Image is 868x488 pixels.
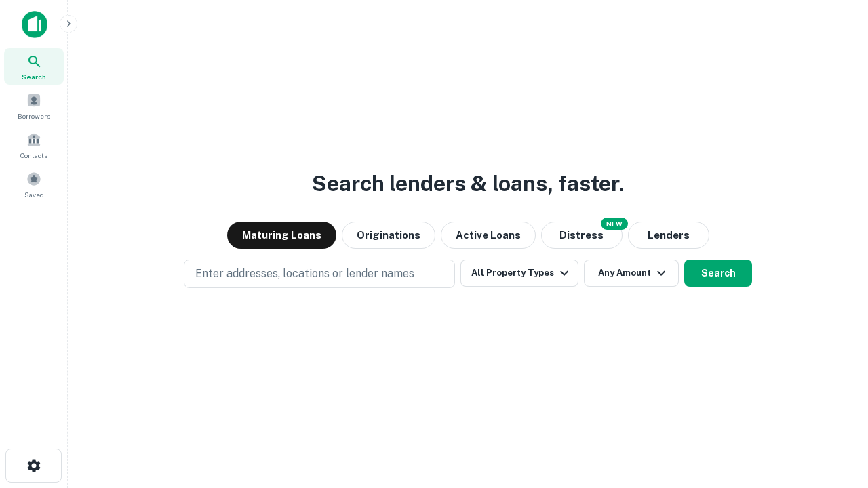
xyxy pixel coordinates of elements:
[684,260,752,287] button: Search
[24,189,44,200] span: Saved
[18,110,50,121] span: Borrowers
[312,167,624,200] h3: Search lenders & loans, faster.
[800,380,868,445] iframe: Chat Widget
[342,222,435,249] button: Originations
[4,87,64,124] a: Borrowers
[22,71,46,82] span: Search
[541,222,623,249] button: Search distressed loans with lien and other non-mortgage details.
[460,260,578,287] button: All Property Types
[4,127,64,163] a: Contacts
[628,222,709,249] button: Lenders
[20,150,47,161] span: Contacts
[4,166,64,203] a: Saved
[441,222,536,249] button: Active Loans
[4,48,64,85] a: Search
[227,222,336,249] button: Maturing Loans
[22,11,47,38] img: capitalize-icon.png
[584,260,679,287] button: Any Amount
[601,218,628,230] div: NEW
[195,266,414,282] p: Enter addresses, locations or lender names
[184,260,455,288] button: Enter addresses, locations or lender names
